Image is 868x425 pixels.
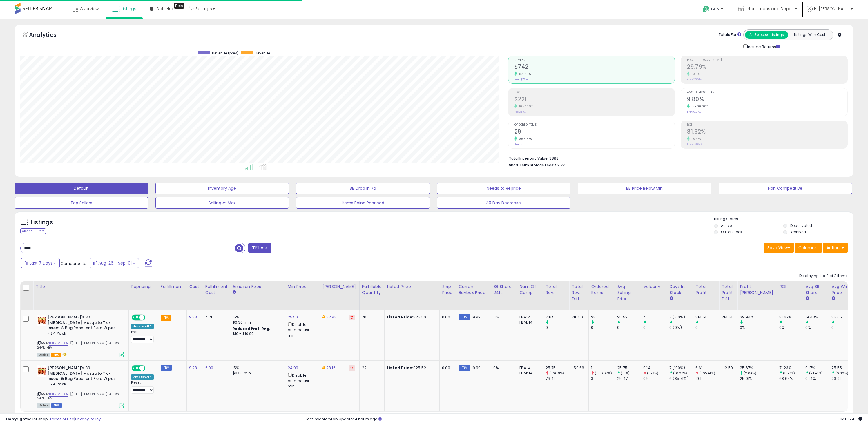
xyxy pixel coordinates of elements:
[643,315,667,320] div: 4
[621,371,630,375] small: (1.1%)
[288,314,298,320] a: 25.50
[387,284,437,290] div: Listed Price
[695,325,719,330] div: 0
[546,365,569,371] div: 25.75
[37,365,124,407] div: ASIN:
[669,325,693,330] div: 0 (0%)
[387,314,413,320] b: Listed Price:
[795,243,822,253] button: Columns
[643,376,667,381] div: 0.5
[459,284,488,296] div: Current Buybox Price
[740,376,777,381] div: 25.01%
[6,417,101,422] div: seller snap | |
[493,315,512,320] div: 11%
[779,365,803,371] div: 71.23%
[98,260,132,266] span: Aug-26 - Sep-01
[37,315,124,357] div: ASIN:
[233,326,271,331] b: Reduced Prof. Rng.
[189,314,197,320] a: 9.38
[144,315,154,320] span: OFF
[459,365,470,371] small: FBM
[519,371,539,376] div: FBM: 14
[442,365,452,371] div: 0.00
[591,365,615,371] div: 1
[362,365,380,371] div: 22
[131,324,154,329] div: Amazon AI *
[783,371,795,375] small: (3.77%)
[591,284,612,296] div: Ordered Items
[15,183,148,194] button: Default
[306,417,862,422] div: Last InventoryLab Update: 4 hours ago.
[617,325,641,330] div: 0
[49,341,68,346] a: B01N1MSDIA
[740,365,777,371] div: 25.67%
[174,3,184,9] div: Tooltip anchor
[233,315,281,320] div: 15%
[591,325,615,330] div: 0
[387,315,435,320] div: $25.50
[50,416,74,422] a: Terms of Use
[233,320,281,325] div: $0.30 min
[514,63,675,71] h2: $742
[189,365,197,371] a: 9.28
[798,245,817,251] span: Columns
[20,228,46,234] div: Clear All Filters
[514,96,675,104] h2: $221
[75,416,101,422] a: Privacy Policy
[296,183,430,194] button: BB Drop in 7d
[161,315,171,321] small: FBA
[90,258,139,268] button: Aug-26 - Sep-01
[437,183,571,194] button: Needs to Reprice
[189,284,200,290] div: Cost
[155,197,289,209] button: Selling @ Max
[740,315,777,320] div: 29.94%
[546,325,569,330] div: 0
[687,91,847,94] span: Avg. Buybox Share
[831,315,855,320] div: 25.05
[578,183,711,194] button: BB Price Below Min
[387,365,435,371] div: $25.52
[687,59,847,62] span: Profit [PERSON_NAME]
[721,223,732,228] label: Active
[48,315,118,338] b: [PERSON_NAME]'s 30 [MEDICAL_DATA] Mosquito Tick Insect & Bug Repellent Field Wipes - 24 Pack
[131,330,154,343] div: Preset:
[669,296,673,301] small: Days In Stock.
[233,331,281,336] div: $10 - $10.90
[669,284,691,296] div: Days In Stock
[721,229,742,234] label: Out of Stock
[591,376,615,381] div: 3
[509,163,554,167] b: Short Term Storage Fees:
[546,284,567,296] div: Total Rev.
[722,365,733,371] div: -12.50
[517,72,531,76] small: 871.40%
[288,321,316,338] div: Disable auto adjust min
[255,51,270,56] span: Revenue
[591,315,615,320] div: 28
[519,315,539,320] div: FBA: 4
[49,392,68,397] a: B01N1MSDIA
[831,376,855,381] div: 23.91
[21,258,60,268] button: Last 7 Days
[690,137,701,141] small: 18.47%
[131,374,154,380] div: Amazon AI *
[131,284,156,290] div: Repricing
[805,296,809,301] small: Avg BB Share.
[643,284,664,290] div: Velocity
[437,197,571,209] button: 30 Day Decrease
[156,6,175,12] span: DataHub
[687,143,702,146] small: Prev: 68.64%
[779,315,803,320] div: 81.67%
[687,96,847,104] h2: 9.80%
[29,31,68,40] h5: Analytics
[722,315,733,320] div: 214.51
[643,365,667,371] div: 0.14
[144,366,154,371] span: OFF
[212,51,238,56] span: Revenue (prev)
[362,315,380,320] div: 70
[572,365,584,371] div: -50.66
[838,416,862,422] span: 2025-09-9 15:46 GMT
[740,284,774,296] div: Profit [PERSON_NAME]
[288,365,298,371] a: 24.99
[248,243,271,253] button: Filters
[687,128,847,136] h2: 81.32%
